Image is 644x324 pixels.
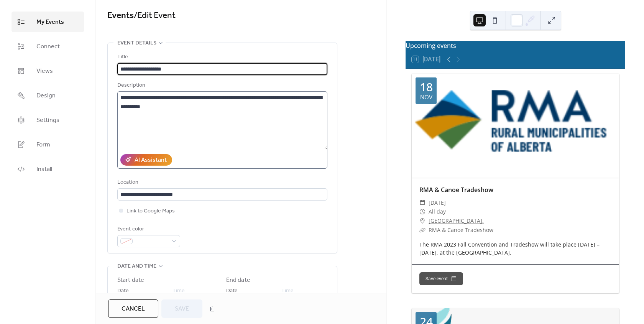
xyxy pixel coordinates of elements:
[226,286,238,296] span: Date
[135,156,167,165] div: AI Assistant
[11,36,84,57] a: Connect
[172,286,185,296] span: Time
[419,186,493,194] a: RMA & Canoe Tradeshow
[412,240,619,257] div: The RMA 2023 Fall Convention and Tradeshow will take place [DATE] – [DATE], at the [GEOGRAPHIC_DA...
[419,207,426,216] div: ​
[406,41,625,50] div: Upcoming events
[420,81,433,93] div: 18
[120,154,172,166] button: AI Assistant
[419,216,426,225] div: ​
[117,53,326,62] div: Title
[134,7,176,24] span: / Edit Event
[36,67,53,76] span: Views
[36,18,64,27] span: My Events
[36,140,50,150] span: Form
[429,226,493,234] a: RMA & Canoe Tradeshow
[117,276,144,285] div: Start date
[11,12,84,32] a: My Events
[36,91,56,100] span: Design
[117,286,129,296] span: Date
[281,286,294,296] span: Time
[36,42,60,51] span: Connect
[122,304,145,314] span: Cancel
[117,262,156,271] span: Date and time
[420,94,432,100] div: Nov
[429,198,446,207] span: [DATE]
[419,272,463,285] button: Save event
[419,198,426,207] div: ​
[11,110,84,130] a: Settings
[11,61,84,81] a: Views
[107,7,134,24] a: Events
[127,207,175,216] span: Link to Google Maps
[429,207,446,216] span: All day
[226,276,250,285] div: End date
[36,116,59,125] span: Settings
[117,81,326,90] div: Description
[36,165,52,174] span: Install
[117,225,179,234] div: Event color
[419,225,426,235] div: ​
[11,134,84,155] a: Form
[429,216,484,225] a: [GEOGRAPHIC_DATA].
[117,39,156,48] span: Event details
[117,178,326,187] div: Location
[11,85,84,106] a: Design
[11,159,84,179] a: Install
[108,299,158,318] button: Cancel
